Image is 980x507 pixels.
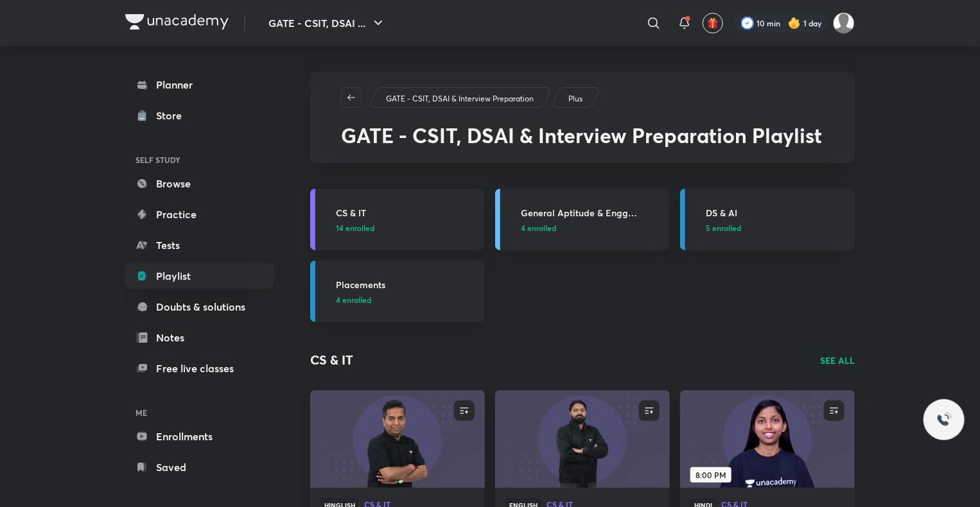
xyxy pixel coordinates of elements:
[156,108,189,123] div: Store
[125,325,274,350] a: Notes
[833,12,855,34] img: Somya P
[568,93,582,105] p: Plus
[680,189,855,250] a: DS & AI5 enrolled
[310,350,353,370] h2: CS & IT
[386,93,534,105] p: GATE - CSIT, DSAI & Interview Preparation
[690,467,731,483] span: 8:00 PM
[336,278,477,291] h3: Placements
[566,93,585,105] a: Plus
[788,17,801,30] img: streak
[820,354,855,367] a: SEE ALL
[336,206,477,219] h3: CS & IT
[493,389,671,488] img: new-thumbnail
[310,189,485,250] a: CS & IT14 enrolled
[336,294,371,305] span: 4 enrolled
[125,14,229,33] a: Company Logo
[125,103,274,128] a: Store
[678,389,856,488] img: new-thumbnail
[741,17,754,30] img: check rounded
[703,13,723,33] button: avatar
[125,294,274,320] a: Doubts & solutions
[336,222,374,234] span: 14 enrolled
[521,206,662,219] h3: General Aptitude & Engg Mathematics
[261,10,394,36] button: GATE - CSIT, DSAI ...
[680,390,855,488] a: new-thumbnail8:00 PM
[125,454,274,480] a: Saved
[125,149,274,171] h6: SELF STUDY
[125,72,274,98] a: Planner
[125,424,274,449] a: Enrollments
[125,356,274,381] a: Free live classes
[308,389,486,488] img: new-thumbnail
[384,93,536,105] a: GATE - CSIT, DSAI & Interview Preparation
[341,121,822,149] span: GATE - CSIT, DSAI & Interview Preparation Playlist
[125,263,274,289] a: Playlist
[495,390,670,488] a: new-thumbnail
[936,412,952,427] img: ttu
[125,202,274,227] a: Practice
[521,222,556,234] span: 4 enrolled
[125,402,274,424] h6: ME
[310,390,485,488] a: new-thumbnail
[125,14,229,30] img: Company Logo
[310,261,485,322] a: Placements4 enrolled
[125,232,274,258] a: Tests
[706,206,847,219] h3: DS & AI
[707,17,719,29] img: avatar
[495,189,670,250] a: General Aptitude & Engg Mathematics4 enrolled
[125,171,274,196] a: Browse
[706,222,741,234] span: 5 enrolled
